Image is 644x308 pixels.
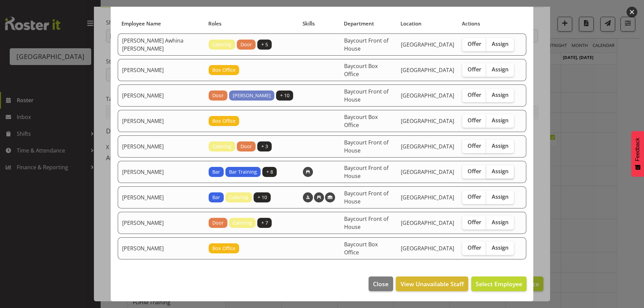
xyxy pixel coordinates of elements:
[233,219,252,227] span: Catering
[369,276,393,291] button: Close
[208,20,221,27] span: Roles
[344,113,378,129] span: Baycourt Box Office
[401,66,454,74] span: [GEOGRAPHIC_DATA]
[373,280,388,288] span: Close
[631,131,644,177] button: Feedback - Show survey
[401,194,454,201] span: [GEOGRAPHIC_DATA]
[212,194,220,201] span: Bar
[212,117,235,125] span: Box Office
[400,280,464,288] span: View Unavailable Staff
[118,237,205,259] td: [PERSON_NAME]
[266,168,273,176] span: + 8
[468,66,481,73] span: Offer
[468,219,481,226] span: Offer
[344,190,388,205] span: Baycourt Front of House
[400,20,422,27] span: Location
[344,215,388,231] span: Baycourt Front of House
[462,20,480,27] span: Actions
[468,91,481,98] span: Offer
[261,219,268,227] span: + 7
[492,142,508,149] span: Assign
[492,219,508,226] span: Assign
[212,41,231,48] span: Catering
[468,41,481,47] span: Offer
[492,117,508,124] span: Assign
[396,276,468,291] button: View Unavailable Staff
[401,143,454,150] span: [GEOGRAPHIC_DATA]
[401,245,454,252] span: [GEOGRAPHIC_DATA]
[118,212,205,234] td: [PERSON_NAME]
[212,168,220,176] span: Bar
[492,168,508,175] span: Assign
[344,20,374,27] span: Department
[303,20,315,27] span: Skills
[233,92,271,99] span: [PERSON_NAME]
[212,219,224,227] span: Door
[229,194,248,201] span: Catering
[118,161,205,183] td: [PERSON_NAME]
[401,117,454,125] span: [GEOGRAPHIC_DATA]
[471,276,527,291] button: Select Employee
[344,164,388,180] span: Baycourt Front of House
[261,41,268,48] span: + 5
[240,143,252,150] span: Door
[344,88,388,103] span: Baycourt Front of House
[212,92,224,99] span: Door
[468,142,481,149] span: Offer
[401,92,454,99] span: [GEOGRAPHIC_DATA]
[121,20,161,27] span: Employee Name
[492,41,508,47] span: Assign
[401,168,454,176] span: [GEOGRAPHIC_DATA]
[118,59,205,81] td: [PERSON_NAME]
[118,34,205,56] td: [PERSON_NAME] Awhina [PERSON_NAME]
[344,241,378,256] span: Baycourt Box Office
[476,280,522,288] span: Select Employee
[118,186,205,208] td: [PERSON_NAME]
[492,193,508,200] span: Assign
[401,219,454,227] span: [GEOGRAPHIC_DATA]
[468,117,481,124] span: Offer
[401,41,454,48] span: [GEOGRAPHIC_DATA]
[492,91,508,98] span: Assign
[118,135,205,158] td: [PERSON_NAME]
[492,66,508,73] span: Assign
[468,193,481,200] span: Offer
[344,139,388,154] span: Baycourt Front of House
[212,66,235,74] span: Box Office
[229,168,257,176] span: Bar Training
[258,194,267,201] span: + 10
[118,110,205,132] td: [PERSON_NAME]
[261,143,268,150] span: + 3
[635,138,641,161] span: Feedback
[212,245,235,252] span: Box Office
[280,92,289,99] span: + 10
[240,41,252,48] span: Door
[492,244,508,251] span: Assign
[212,143,231,150] span: Catering
[344,62,378,78] span: Baycourt Box Office
[344,37,388,52] span: Baycourt Front of House
[468,244,481,251] span: Offer
[468,168,481,175] span: Offer
[118,84,205,107] td: [PERSON_NAME]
